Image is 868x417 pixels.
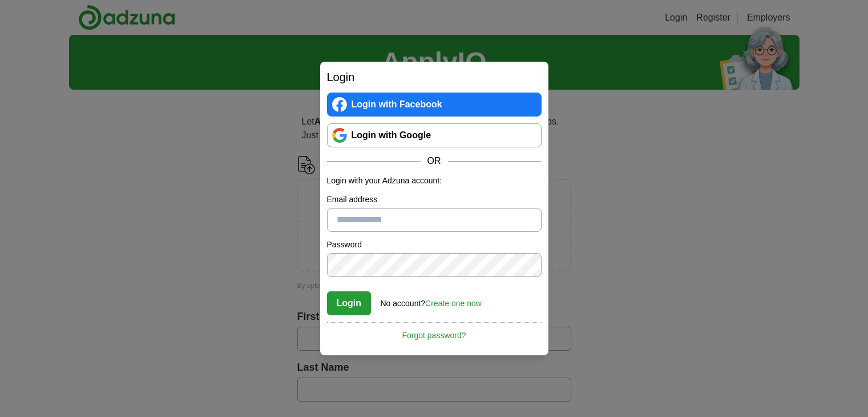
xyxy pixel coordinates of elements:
a: Create one now [425,299,482,308]
a: Forgot password? [327,322,542,342]
span: OR [421,154,448,168]
h2: Login [327,69,542,86]
button: Login [327,291,372,315]
p: Login with your Adzuna account: [327,175,542,187]
label: Email address [327,194,542,206]
label: Password [327,239,542,251]
a: Login with Google [327,123,542,147]
div: No account? [381,291,482,310]
a: Login with Facebook [327,93,542,117]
